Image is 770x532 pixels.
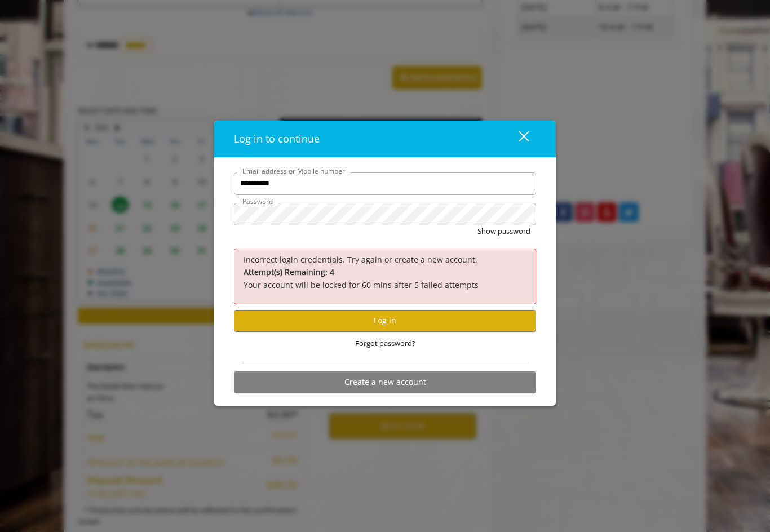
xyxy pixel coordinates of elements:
button: Show password [477,225,530,237]
input: Password [234,203,536,225]
button: close dialog [498,127,536,150]
b: Attempt(s) Remaining: 4 [244,267,334,277]
span: Incorrect login credentials. Try again or create a new account. [244,254,477,265]
div: close dialog [506,130,528,147]
p: Your account will be locked for 60 mins after 5 failed attempts [244,266,526,291]
button: Create a new account [234,371,536,393]
span: Forgot password? [355,338,415,349]
input: Email address or Mobile number [234,172,536,195]
button: Log in [234,310,536,332]
label: Email address or Mobile number [237,166,351,176]
label: Password [237,196,278,207]
span: Log in to continue [234,132,320,145]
